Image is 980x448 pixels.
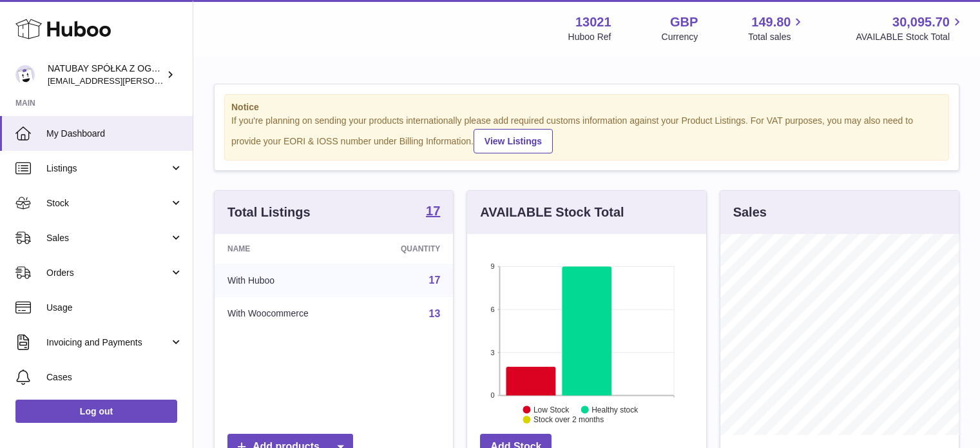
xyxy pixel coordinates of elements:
td: With Woocommerce [215,297,363,331]
a: 17 [429,275,441,286]
span: Usage [46,302,183,314]
span: 149.80 [751,14,791,31]
div: NATUBAY SPÓŁKA Z OGRANICZONĄ ODPOWIEDZIALNOŚCIĄ [48,63,164,87]
h3: Total Listings [227,204,311,221]
a: View Listings [474,129,553,153]
th: Name [215,234,363,264]
td: With Huboo [215,264,363,297]
strong: GBP [670,14,698,31]
a: 13 [429,308,441,319]
h3: AVAILABLE Stock Total [480,204,624,221]
span: My Dashboard [46,128,183,140]
div: Huboo Ref [568,31,611,43]
a: Log out [15,400,177,423]
a: 30,095.70 AVAILABLE Stock Total [856,14,965,43]
span: 30,095.70 [892,14,950,31]
strong: Notice [231,101,942,113]
span: Cases [46,371,183,384]
a: 149.80 Total sales [748,14,805,43]
span: Listings [46,162,169,175]
span: AVAILABLE Stock Total [856,31,965,43]
th: Quantity [363,234,454,264]
text: Stock over 2 months [533,415,604,424]
span: Total sales [748,31,805,43]
text: 0 [491,391,495,399]
strong: 13021 [575,14,611,31]
text: Healthy stock [591,405,639,414]
text: Low Stock [533,405,570,414]
span: [EMAIL_ADDRESS][PERSON_NAME][DOMAIN_NAME] [48,75,258,86]
span: Invoicing and Payments [46,336,169,349]
span: Sales [46,232,169,244]
div: Currency [662,31,698,43]
text: 6 [491,306,495,313]
text: 9 [491,262,495,270]
a: 17 [426,204,440,220]
div: If you're planning on sending your products internationally please add required customs informati... [231,115,942,153]
span: Orders [46,267,169,279]
span: Stock [46,197,169,209]
img: kacper.antkowski@natubay.pl [15,65,35,84]
strong: 17 [426,204,440,217]
h3: Sales [733,204,767,221]
text: 3 [491,348,495,356]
